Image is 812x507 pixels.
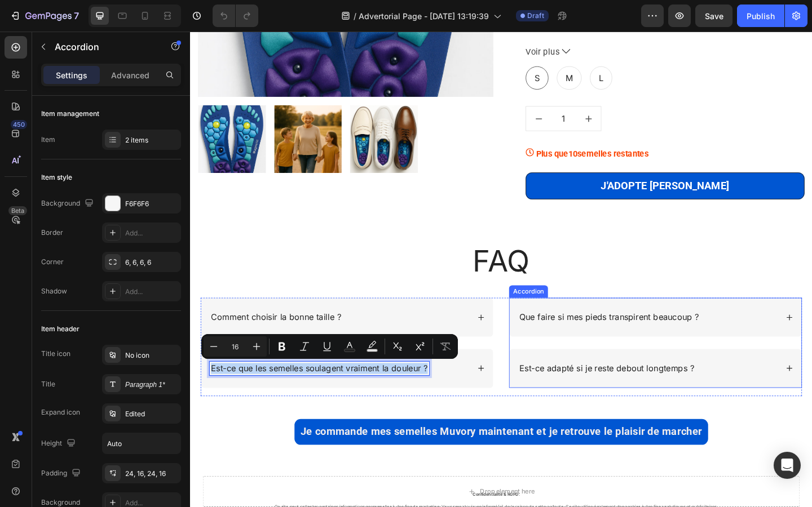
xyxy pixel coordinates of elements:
[125,287,178,297] div: Add...
[365,82,392,108] button: decrement
[447,159,586,176] div: J'ADOPTE [PERSON_NAME]
[41,379,55,389] div: Title
[21,303,166,318] div: Rich Text Editor. Editing area: main
[56,69,87,81] p: Settings
[408,45,416,56] span: M
[125,228,178,238] div: Add...
[527,11,544,21] span: Draft
[376,126,498,140] p: Plus que semelles restantes
[737,5,784,27] button: Publish
[365,15,668,29] button: Voir plus
[41,109,99,119] div: Item management
[41,407,80,417] div: Expand icon
[125,469,178,479] div: 24, 16, 24, 16
[41,349,70,359] div: Title icon
[5,5,84,27] button: 7
[41,257,64,267] div: Corner
[41,228,63,238] div: Border
[358,305,553,317] p: Que faire si mes pieds transpirent beaucoup ?
[411,127,421,138] span: 10
[358,361,548,372] p: Est-ce adapté si je reste debout longtemps ?
[705,11,723,21] span: Save
[365,15,402,29] span: Voir plus
[111,69,149,81] p: Advanced
[41,436,78,451] div: Height
[11,228,665,272] h2: FAQ
[125,257,178,268] div: 6, 6, 6, 6
[8,206,27,215] div: Beta
[41,196,96,211] div: Background
[349,278,387,288] div: Accordion
[55,40,151,54] p: Accordion
[41,466,83,481] div: Padding
[359,10,489,22] span: Advertorial Page - [DATE] 13:19:39
[315,496,375,505] div: Drop element here
[444,45,449,56] span: L
[354,10,356,22] span: /
[774,452,801,479] div: Open Intercom Messenger
[11,120,27,129] div: 450
[695,5,732,27] button: Save
[41,172,72,183] div: Item style
[120,428,557,442] strong: Je commande mes semelles Muvory maintenant et je retrouve le plaisir de marcher
[23,305,164,317] p: Comment choisir la bonne taille ?
[747,10,775,22] div: Publish
[365,5,668,17] p: Elles ne sont pas comme les autres semelles. Elles sont conçues pour :
[41,286,67,296] div: Shadow
[41,324,80,334] div: Item header
[392,82,420,108] input: quantity
[113,421,564,450] button: <p><span style="font-size:20px;"><strong>Je commande mes semelles Muvory maintenant et je retrouv...
[213,5,258,27] div: Undo/Redo
[125,409,178,419] div: Edited
[365,153,668,183] button: J'ADOPTE MUVORY
[125,350,178,361] div: No icon
[23,361,258,372] p: Est-ce que les semelles soulagent vraiment la douleur ?
[420,82,447,108] button: increment
[125,199,178,209] div: F6F6F6
[374,45,380,56] span: S
[21,359,260,374] div: Rich Text Editor. Editing area: main
[103,433,180,453] input: Auto
[125,380,178,390] div: Paragraph 1*
[41,135,55,145] div: Item
[125,135,178,145] div: 2 items
[201,334,458,359] div: Editor contextual toolbar
[74,9,79,23] p: 7
[190,32,812,507] iframe: Design area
